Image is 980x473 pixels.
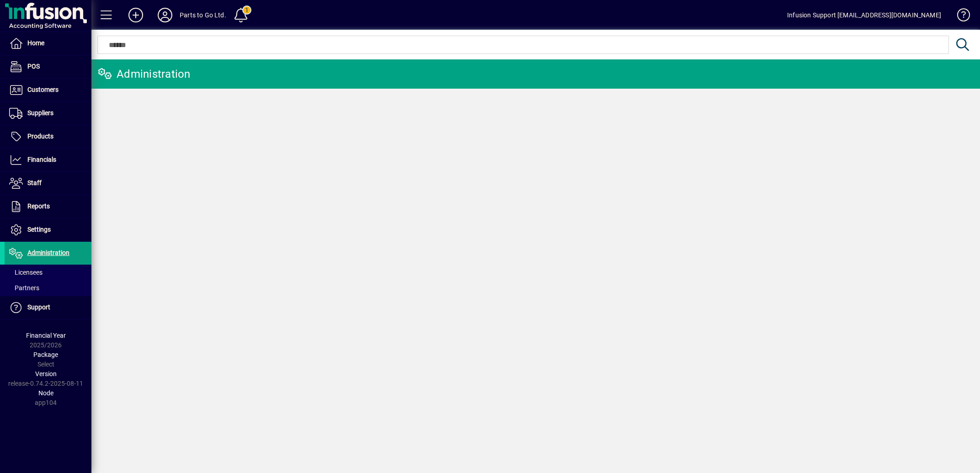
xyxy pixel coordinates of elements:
span: Home [27,39,44,47]
span: Staff [27,179,42,186]
button: Add [121,7,150,23]
span: Reports [27,202,50,210]
div: Parts to Go Ltd. [180,8,226,22]
span: Partners [9,284,39,292]
div: Infusion Support [EMAIL_ADDRESS][DOMAIN_NAME] [787,8,941,22]
span: Licensees [9,269,43,276]
span: POS [27,63,40,70]
a: Products [5,125,91,148]
a: Reports [5,195,91,218]
a: Staff [5,172,91,195]
span: Financial Year [26,332,66,339]
a: Support [5,296,91,319]
a: Licensees [5,265,91,280]
button: Profile [150,7,180,23]
a: Customers [5,79,91,101]
a: Partners [5,280,91,296]
a: Knowledge Base [950,2,969,32]
span: Suppliers [27,109,53,117]
span: Package [33,351,58,358]
div: Administration [98,67,191,81]
span: Settings [27,226,51,233]
a: Settings [5,218,91,241]
span: Products [27,133,53,140]
span: Version [35,370,57,377]
a: POS [5,55,91,78]
span: Administration [27,249,69,256]
span: Financials [27,156,56,163]
span: Node [38,389,53,397]
a: Home [5,32,91,55]
a: Financials [5,149,91,171]
span: Customers [27,86,59,93]
a: Suppliers [5,102,91,125]
span: Support [27,303,50,311]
